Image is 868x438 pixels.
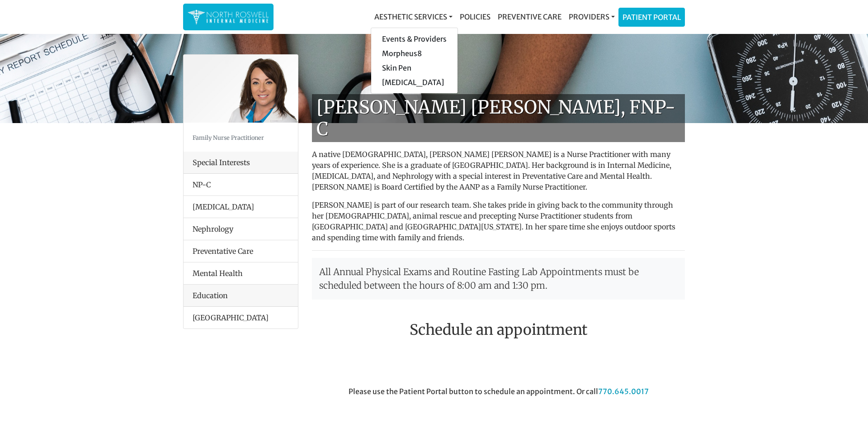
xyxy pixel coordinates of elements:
small: Family Nurse Practitioner [193,134,264,141]
a: Skin Pen [371,61,458,75]
a: Preventive Care [494,8,565,26]
a: [MEDICAL_DATA] [371,75,458,90]
img: Keela Weeks Leger, FNP-C [184,55,298,123]
h2: Schedule an appointment [312,321,685,338]
li: [GEOGRAPHIC_DATA] [184,307,298,328]
a: Policies [456,8,494,26]
a: Patient Portal [619,8,684,26]
a: 770.645.0017 [598,387,649,396]
a: Events & Providers [371,32,458,46]
li: Mental Health [184,262,298,285]
div: Education [184,285,298,307]
p: All Annual Physical Exams and Routine Fasting Lab Appointments must be scheduled between the hour... [312,258,685,300]
div: Special Interests [184,152,298,174]
p: A native [DEMOGRAPHIC_DATA], [PERSON_NAME] [PERSON_NAME] is a Nurse Practitioner with many years ... [312,149,685,192]
li: Preventative Care [184,240,298,262]
li: NP-C [184,174,298,196]
h1: [PERSON_NAME] [PERSON_NAME], FNP-C [312,94,685,142]
a: Aesthetic Services [371,8,456,26]
li: [MEDICAL_DATA] [184,195,298,218]
a: Providers [565,8,618,26]
img: North Roswell Internal Medicine [188,8,269,26]
li: Nephrology [184,218,298,240]
p: [PERSON_NAME] is part of our research team. She takes pride in giving back to the community throu... [312,200,685,243]
div: Please use the Patient Portal button to schedule an appointment. Or call [305,386,692,437]
a: Morpheus8 [371,46,458,61]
